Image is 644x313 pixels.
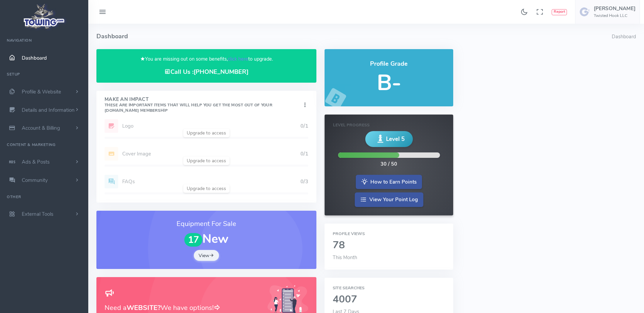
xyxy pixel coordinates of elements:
h6: Site Searches [333,286,445,290]
img: user-image [579,6,590,17]
span: Details and Information [22,107,75,113]
h5: [PERSON_NAME] [594,6,636,11]
span: Ads & Posts [22,159,50,165]
h6: Level Progress [333,123,445,127]
span: Dashboard [22,55,47,61]
span: Community [22,177,48,184]
span: Level 5 [386,135,405,143]
li: Dashboard [612,33,636,41]
b: WEBSITE? [127,303,161,312]
h5: B- [333,71,445,95]
img: logo [21,2,67,31]
a: How to Earn Points [356,175,422,189]
a: click here [228,56,248,62]
h4: Call Us : [105,68,308,76]
a: [PHONE_NUMBER] [194,68,249,76]
h3: Equipment For Sale [105,219,308,229]
a: View [194,250,219,261]
h4: Profile Grade [333,61,445,67]
span: External Tools [22,211,53,217]
span: 17 [184,233,203,247]
h4: Make An Impact [105,97,301,113]
button: Report [552,9,567,15]
h1: New [105,232,308,247]
h2: 4007 [333,294,445,305]
div: 30 / 50 [381,161,397,168]
p: You are missing out on some benefits, to upgrade. [105,55,308,63]
h4: Dashboard [96,24,612,49]
h6: Twisted Hook LLC [594,14,636,18]
span: Profile & Website [22,88,61,95]
h2: 78 [333,240,445,251]
small: These are important items that will help you get the most out of your [DOMAIN_NAME] Membership [105,102,272,113]
h3: Need a We have options! [105,302,259,313]
a: View Your Point Log [355,192,423,207]
h6: Profile Views [333,232,445,236]
span: Account & Billing [22,125,60,131]
span: This Month [333,254,357,261]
